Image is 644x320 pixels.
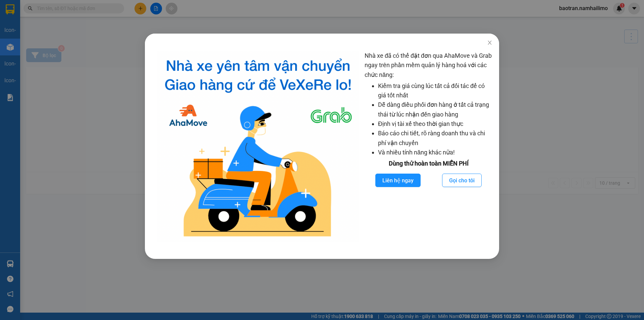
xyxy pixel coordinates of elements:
[157,51,359,242] img: logo
[378,119,492,129] li: Định vị tài xế theo thời gian thực
[365,159,492,168] div: Dùng thử hoàn toàn MIỄN PHÍ
[375,174,421,187] button: Liên hệ ngay
[378,148,492,157] li: Và nhiều tính năng khác nữa!
[365,51,492,242] div: Nhà xe đã có thể đặt đơn qua AhaMove và Grab ngay trên phần mềm quản lý hàng hoá với các chức năng:
[487,40,492,45] span: close
[382,176,414,185] span: Liên hệ ngay
[480,34,499,52] button: Close
[442,174,482,187] button: Gọi cho tôi
[449,176,475,185] span: Gọi cho tôi
[378,81,492,100] li: Kiểm tra giá cùng lúc tất cả đối tác để có giá tốt nhất
[378,100,492,119] li: Dễ dàng điều phối đơn hàng ở tất cả trạng thái từ lúc nhận đến giao hàng
[378,129,492,148] li: Báo cáo chi tiết, rõ ràng doanh thu và chi phí vận chuyển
